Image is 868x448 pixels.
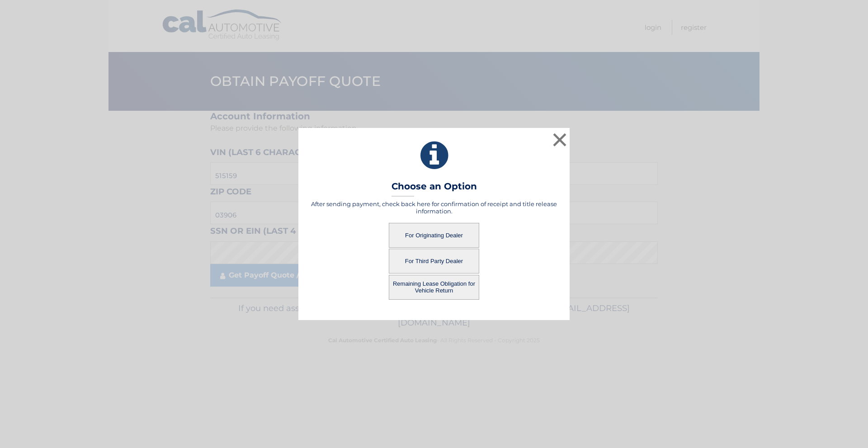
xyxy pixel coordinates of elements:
[389,223,479,248] button: For Originating Dealer
[310,200,558,215] h5: After sending payment, check back here for confirmation of receipt and title release information.
[389,249,479,274] button: For Third Party Dealer
[392,181,477,197] h3: Choose an Option
[551,131,569,149] button: ×
[389,275,479,300] button: Remaining Lease Obligation for Vehicle Return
